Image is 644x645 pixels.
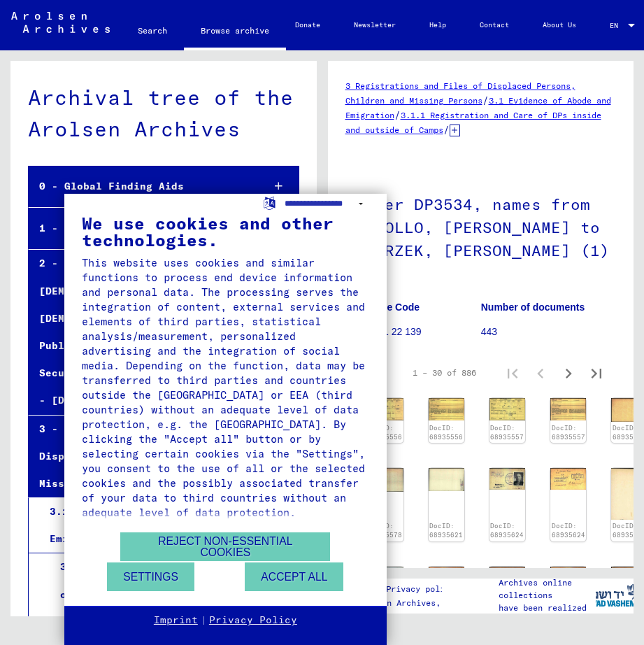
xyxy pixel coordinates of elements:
[82,255,369,520] div: This website uses cookies and similar functions to process end device information and personal da...
[82,215,369,248] div: We use cookies and other technologies.
[245,562,343,591] button: Accept all
[120,532,330,561] button: Reject non-essential cookies
[154,614,198,628] a: Imprint
[209,614,297,628] a: Privacy Policy
[107,562,194,591] button: Settings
